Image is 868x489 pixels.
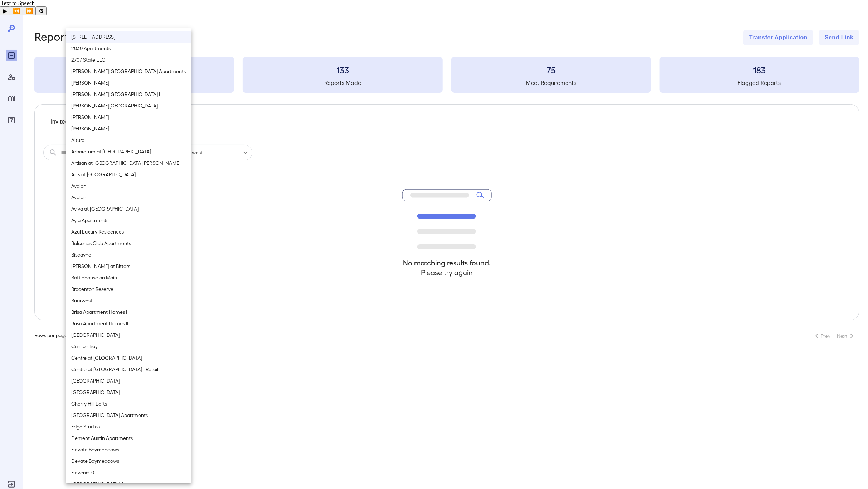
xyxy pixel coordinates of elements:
[66,398,191,409] li: Cherry Hill Lofts
[66,238,191,249] li: Balcones Club Apartments
[66,364,191,375] li: Centre at [GEOGRAPHIC_DATA] - Retail
[66,444,191,455] li: Elevate Baymeadows I
[66,295,191,306] li: Briarwest
[66,77,191,88] li: [PERSON_NAME]
[66,283,191,295] li: Bradenton Reserve
[66,226,191,238] li: Azul Luxury Residences
[66,111,191,123] li: [PERSON_NAME]
[66,318,191,329] li: Brisa Apartment Homes II
[66,43,191,54] li: 2030 Apartments
[66,54,191,66] li: 2707 State LLC
[66,169,191,180] li: Arts at [GEOGRAPHIC_DATA]
[66,409,191,421] li: [GEOGRAPHIC_DATA] Apartments
[66,249,191,260] li: Biscayne
[66,88,191,100] li: [PERSON_NAME][GEOGRAPHIC_DATA] I
[66,31,191,43] li: [STREET_ADDRESS]
[66,432,191,444] li: Element Austin Apartments
[66,146,191,157] li: Arboretum at [GEOGRAPHIC_DATA]
[66,66,191,77] li: [PERSON_NAME][GEOGRAPHIC_DATA] Apartments
[66,341,191,352] li: Carillon Bay
[66,123,191,134] li: [PERSON_NAME]
[66,421,191,432] li: Edge Studios
[66,157,191,169] li: Artisan at [GEOGRAPHIC_DATA][PERSON_NAME]
[66,180,191,192] li: Avalon I
[66,260,191,272] li: [PERSON_NAME] at Bitters
[66,215,191,226] li: Ayla Apartments
[66,352,191,364] li: Centre at [GEOGRAPHIC_DATA]
[66,375,191,387] li: [GEOGRAPHIC_DATA]
[66,100,191,111] li: [PERSON_NAME][GEOGRAPHIC_DATA]
[66,455,191,467] li: Elevate Baymeadows II
[66,272,191,283] li: Bottlehouse on Main
[66,203,191,215] li: Aviva at [GEOGRAPHIC_DATA]
[66,329,191,341] li: [GEOGRAPHIC_DATA]
[66,387,191,398] li: [GEOGRAPHIC_DATA]
[66,134,191,146] li: Altura
[66,306,191,318] li: Brisa Apartment Homes I
[66,467,191,478] li: Eleven600
[66,192,191,203] li: Avalon II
